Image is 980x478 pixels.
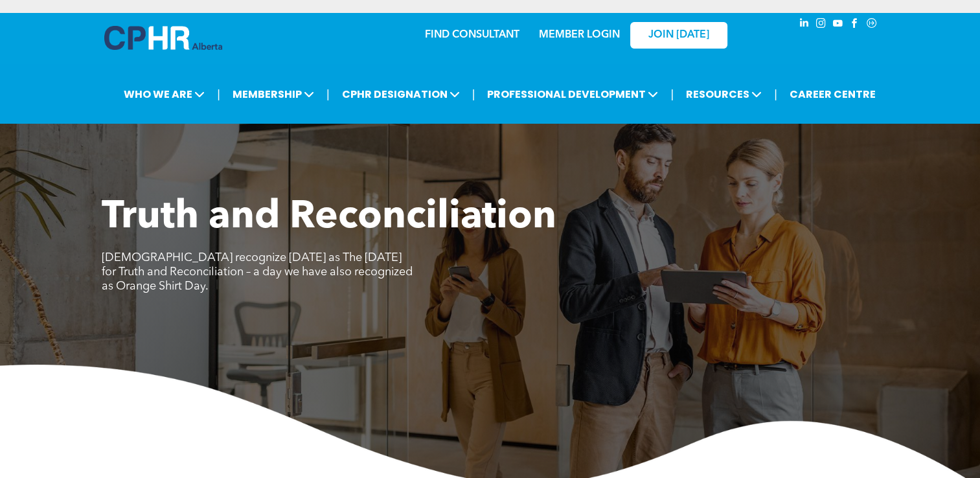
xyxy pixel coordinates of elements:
[774,81,777,108] li: |
[102,198,556,237] span: Truth and Reconciliation
[670,81,674,108] li: |
[472,81,475,108] li: |
[630,22,727,49] a: JOIN [DATE]
[326,81,330,108] li: |
[104,26,222,50] img: A blue and white logo for cp alberta
[539,30,620,40] a: MEMBER LOGIN
[338,82,464,106] span: CPHR DESIGNATION
[102,252,413,292] span: [DEMOGRAPHIC_DATA] recognize [DATE] as The [DATE] for Truth and Reconciliation – a day we have al...
[831,16,845,34] a: youtube
[848,16,862,34] a: facebook
[865,16,879,34] a: Social network
[786,82,880,106] a: CAREER CENTRE
[217,81,220,108] li: |
[229,82,318,106] span: MEMBERSHIP
[425,30,519,40] a: FIND CONSULTANT
[814,16,828,34] a: instagram
[797,16,812,34] a: linkedin
[483,82,662,106] span: PROFESSIONAL DEVELOPMENT
[682,82,766,106] span: RESOURCES
[120,82,209,106] span: WHO WE ARE
[648,29,709,41] span: JOIN [DATE]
